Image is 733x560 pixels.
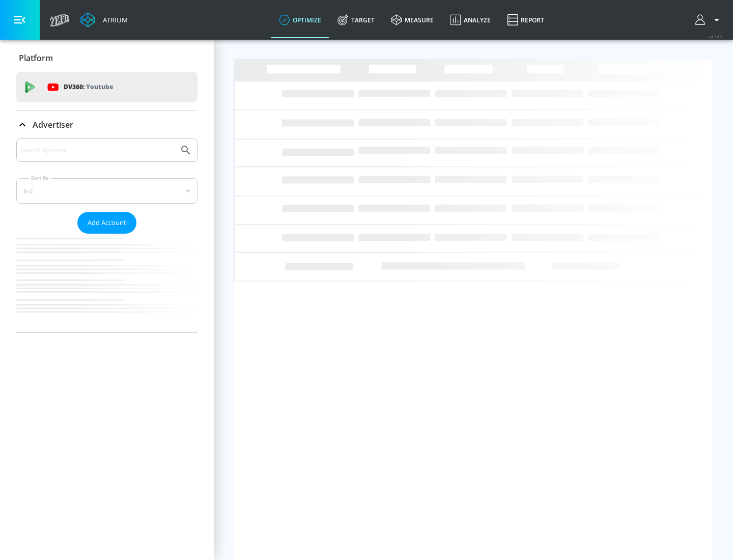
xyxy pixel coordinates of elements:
[77,212,136,234] button: Add Account
[383,2,442,38] a: measure
[19,52,53,64] p: Platform
[16,138,198,332] div: Advertiser
[64,81,113,93] p: DV360:
[99,15,128,24] div: Atrium
[16,178,198,204] div: A-Z
[88,217,126,229] span: Add Account
[86,81,113,92] p: Youtube
[20,144,175,157] input: Search by name
[329,2,383,38] a: Target
[33,119,73,130] p: Advertiser
[16,234,198,332] nav: list of Advertiser
[16,110,198,139] div: Advertiser
[499,2,552,38] a: Report
[442,2,499,38] a: Analyze
[80,12,128,27] a: Atrium
[16,44,198,72] div: Platform
[709,34,723,39] span: v 4.24.0
[16,72,198,102] div: DV360: Youtube
[29,175,51,181] label: Sort By
[271,2,329,38] a: optimize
